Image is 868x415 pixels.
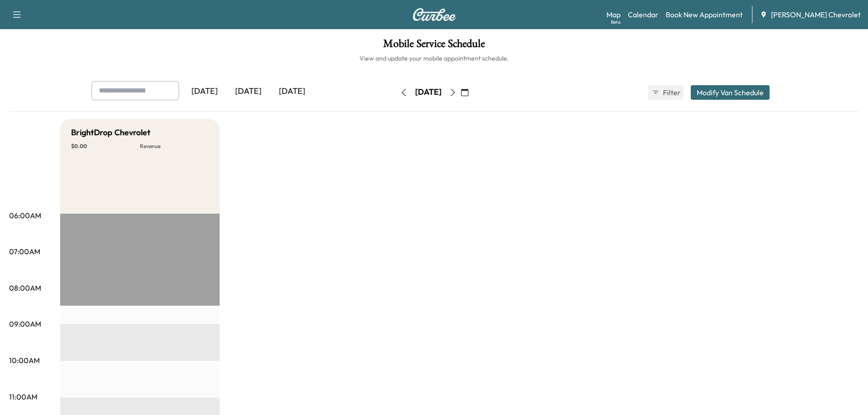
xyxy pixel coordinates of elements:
[9,210,41,221] p: 06:00AM
[691,85,770,100] button: Modify Van Schedule
[9,38,859,54] h1: Mobile Service Schedule
[9,318,41,329] p: 09:00AM
[771,9,861,20] span: [PERSON_NAME] Chevrolet
[611,19,621,26] div: Beta
[648,85,683,100] button: Filter
[415,87,442,98] div: [DATE]
[9,282,41,293] p: 08:00AM
[628,9,658,20] a: Calendar
[9,246,40,257] p: 07:00AM
[9,355,40,366] p: 10:00AM
[606,9,621,20] a: MapBeta
[270,81,314,102] div: [DATE]
[71,126,150,139] h5: BrightDrop Chevrolet
[226,81,270,102] div: [DATE]
[9,54,859,63] h6: View and update your mobile appointment schedule.
[9,391,37,402] p: 11:00AM
[140,143,209,150] p: Revenue
[666,9,743,20] a: Book New Appointment
[71,143,140,150] p: $ 0.00
[183,81,226,102] div: [DATE]
[412,8,456,21] img: Curbee Logo
[663,87,679,98] span: Filter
